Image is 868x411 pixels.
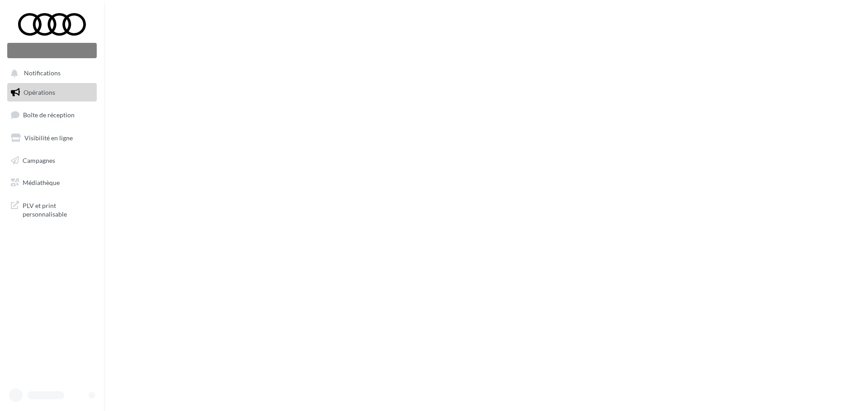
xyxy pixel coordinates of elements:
span: Boîte de réception [23,111,75,119]
a: Visibilité en ligne [5,129,99,148]
a: PLV et print personnalisable [5,196,99,222]
span: Visibilité en ligne [24,134,73,142]
span: Notifications [24,69,61,77]
a: Boîte de réception [5,105,99,125]
span: Campagnes [23,156,55,164]
a: Campagnes [5,151,99,170]
span: Opérations [24,88,55,96]
span: Médiathèque [23,179,60,186]
a: Médiathèque [5,173,99,192]
div: Nouvelle campagne [7,43,97,58]
a: Opérations [5,83,99,102]
span: PLV et print personnalisable [23,199,93,219]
